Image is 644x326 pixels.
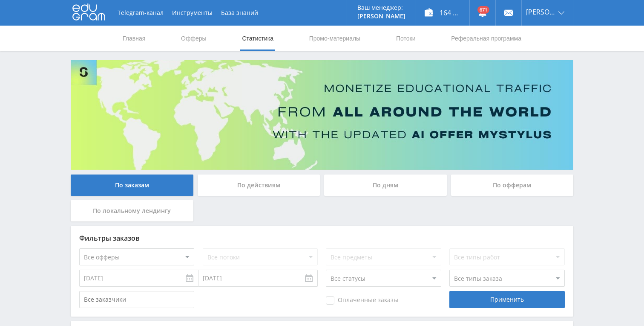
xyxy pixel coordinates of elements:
[71,200,193,221] div: По локальному лендингу
[449,291,564,308] div: Применить
[180,26,207,51] a: Офферы
[71,60,573,170] img: Banner
[79,291,194,308] input: Все заказчики
[526,9,556,15] span: [PERSON_NAME]
[241,26,274,51] a: Статистика
[71,175,193,196] div: По заказам
[451,175,574,196] div: По офферам
[79,234,565,242] div: Фильтры заказов
[308,26,361,51] a: Промо-материалы
[450,26,522,51] a: Реферальная программа
[324,175,447,196] div: По дням
[395,26,417,51] a: Потоки
[122,26,146,51] a: Главная
[357,13,405,20] p: [PERSON_NAME]
[357,4,405,11] p: Ваш менеджер:
[326,296,398,305] span: Оплаченные заказы
[198,175,320,196] div: По действиям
